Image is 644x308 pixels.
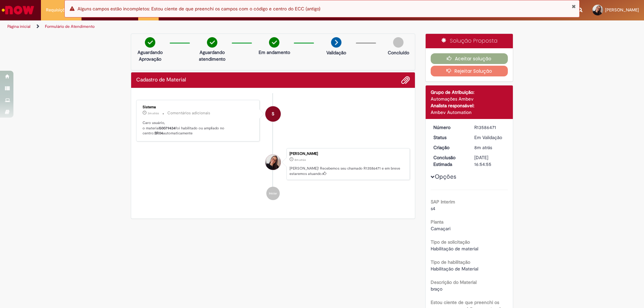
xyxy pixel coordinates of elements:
[136,93,410,207] ul: Histórico de tíquete
[474,144,505,151] div: 01/10/2025 14:54:48
[605,7,639,13] span: [PERSON_NAME]
[143,120,254,136] p: Caro usuário, o material foi habilitado ou ampliado no centro: automaticamente
[426,34,513,48] div: Solução Proposta
[428,124,470,131] dt: Número
[572,4,576,9] button: Fechar Notificação
[294,158,306,162] time: 01/10/2025 14:54:48
[431,219,443,225] b: Planta
[431,102,508,109] div: Analista responsável:
[431,266,478,272] span: Habilitação de Material
[46,7,69,13] span: Requisições
[401,76,410,84] button: Adicionar anexos
[474,154,505,168] div: [DATE] 16:54:55
[431,286,442,292] span: braço
[428,144,470,151] dt: Criação
[294,158,306,162] span: 8m atrás
[331,37,341,48] img: arrow-next.png
[5,20,424,33] ul: Trilhas de página
[148,111,159,115] span: 3m atrás
[1,3,35,17] img: ServiceNow
[134,49,166,62] p: Aguardando Aprovação
[431,66,508,76] button: Rejeitar Solução
[136,148,410,180] li: Rayssa Caldas Figueredo
[428,134,470,141] dt: Status
[207,37,217,48] img: check-circle-green.png
[77,6,320,12] span: Alguns campos estão incompletos: Estou ciente de que preenchi os campos com o código e centro do ...
[393,37,404,48] img: img-circle-grey.png
[7,24,31,29] a: Página inicial
[474,144,492,150] span: 8m atrás
[167,110,210,116] small: Comentários adicionais
[196,49,228,62] p: Aguardando atendimento
[259,49,290,56] p: Em andamento
[289,152,406,156] div: [PERSON_NAME]
[431,279,477,285] b: Descrição do Material
[148,111,159,115] time: 01/10/2025 15:00:07
[388,49,409,56] p: Concluído
[272,106,274,122] span: S
[428,154,470,168] dt: Conclusão Estimada
[159,126,175,131] b: 50079434
[431,199,455,205] b: SAP Interim
[265,106,281,122] div: System
[265,155,281,170] div: Rayssa Caldas Figueredo
[431,259,470,265] b: Tipo de habilitação
[431,246,478,252] span: Habilitação de material
[431,239,470,245] b: Tipo de solicitação
[45,24,95,29] a: Formulário de Atendimento
[431,205,435,211] span: s4
[431,226,450,232] span: Camaçari
[431,89,508,96] div: Grupo de Atribuição:
[289,166,406,176] p: [PERSON_NAME]! Recebemos seu chamado R13586471 e em breve estaremos atuando.
[431,53,508,64] button: Aceitar solução
[474,134,505,141] div: Em Validação
[269,37,279,48] img: check-circle-green.png
[474,144,492,150] time: 01/10/2025 14:54:48
[474,124,505,131] div: R13586471
[431,109,508,116] div: Ambev Automation
[143,105,254,109] div: Sistema
[155,131,163,136] b: BR04
[145,37,155,48] img: check-circle-green.png
[136,77,186,83] h2: Cadastro de Material Histórico de tíquete
[431,96,508,102] div: Automações Ambev
[326,49,346,56] p: Validação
